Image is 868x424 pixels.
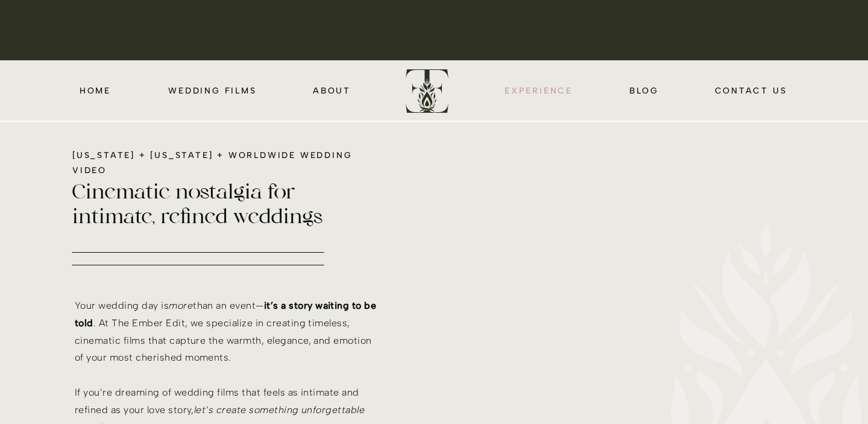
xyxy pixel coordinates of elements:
b: it’s a story waiting to be told [75,300,376,329]
a: EXPERIENCE [502,83,575,97]
a: blog [629,83,659,97]
h2: Cinematic nostalgia for intimate, refined weddings [72,182,376,235]
a: wedding films [166,83,259,97]
a: HOME [78,83,113,97]
i: more [169,300,193,311]
h1: [US_STATE] + [US_STATE] + Worldwide Wedding Video [72,148,384,178]
a: CONTACT us [713,83,788,97]
a: about [312,83,351,97]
